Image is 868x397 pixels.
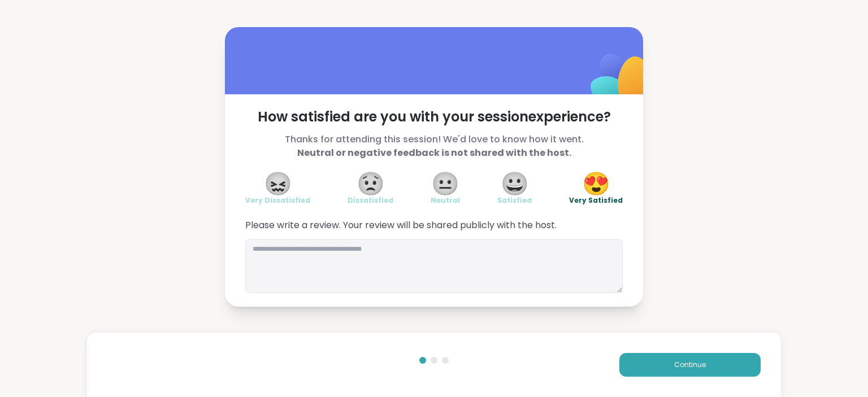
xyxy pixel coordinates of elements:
[297,146,571,159] b: Neutral or negative feedback is not shared with the host.
[357,173,385,194] span: 😟
[264,173,292,194] span: 😖
[245,108,623,126] span: How satisfied are you with your session experience?
[569,196,623,205] span: Very Satisfied
[245,196,310,205] span: Very Dissatisfied
[501,173,529,194] span: 😀
[245,219,623,232] span: Please write a review. Your review will be shared publicly with the host.
[431,196,460,205] span: Neutral
[564,24,676,137] img: ShareWell Logomark
[245,133,623,160] span: Thanks for attending this session! We'd love to know how it went.
[431,173,459,194] span: 😐
[348,196,393,205] span: Dissatisfied
[619,353,761,377] button: Continue
[497,196,532,205] span: Satisfied
[674,360,706,370] span: Continue
[582,173,610,194] span: 😍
